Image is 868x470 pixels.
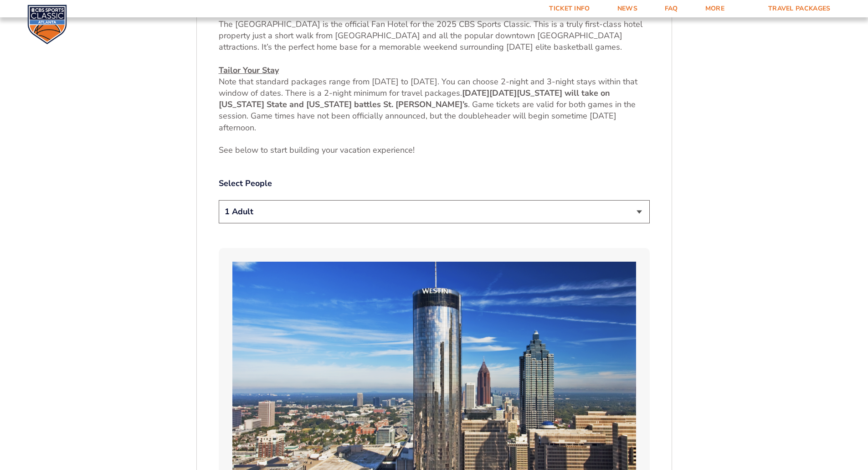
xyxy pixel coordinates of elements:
span: Note that standard packages range from [DATE] to [DATE]. You can choose 2-night and 3-night stays... [219,76,637,98]
strong: [DATE][DATE] [462,88,517,98]
label: Select People [219,178,650,189]
p: See below to start building your vacation e [219,145,650,156]
span: . Game tickets are valid for both games in the session. Game times have not been officially annou... [219,99,636,133]
span: The [GEOGRAPHIC_DATA] is the official Fan Hotel for the 2025 CBS Sports Classic. This is a truly ... [219,19,642,52]
u: Hotel [219,7,240,18]
u: Tailor Your Stay [219,65,279,76]
span: xperience! [377,145,415,155]
img: CBS Sports Classic [27,5,67,44]
strong: [US_STATE] will take on [US_STATE] State and [US_STATE] battles St. [PERSON_NAME]’s [219,88,610,110]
